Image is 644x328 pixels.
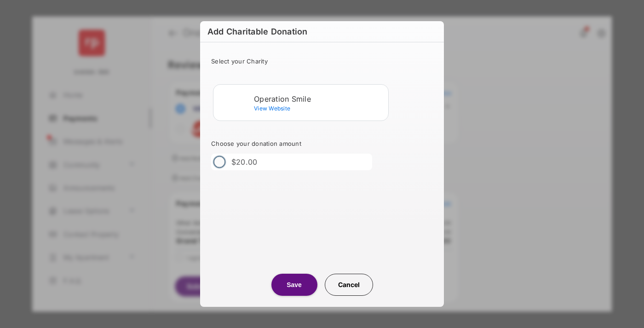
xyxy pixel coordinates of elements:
span: Select your Charity [211,58,268,65]
h6: Add Charitable Donation [200,21,444,42]
button: Save [271,274,317,296]
button: Cancel [325,274,373,296]
span: Choose your donation amount [211,140,301,147]
label: $20.00 [231,157,258,167]
div: Operation Smile [254,95,385,103]
span: View Website [254,105,290,112]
